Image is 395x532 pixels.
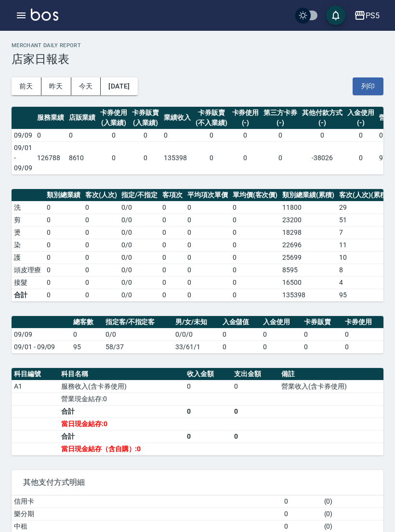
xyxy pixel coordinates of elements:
[66,141,98,174] td: 8610
[261,129,300,141] td: 0
[337,276,392,289] td: 4
[345,141,377,174] td: 0
[83,289,119,301] td: 0
[119,251,160,264] td: 0 / 0
[44,214,83,226] td: 0
[83,189,119,202] th: 客次(人次)
[280,239,337,251] td: 22696
[160,189,185,202] th: 客項次
[12,495,282,508] td: 信用卡
[12,214,44,226] td: 剪
[12,226,44,239] td: 燙
[160,276,185,289] td: 0
[44,264,83,276] td: 0
[160,226,185,239] td: 0
[185,239,230,251] td: 0
[261,328,302,341] td: 0
[230,289,280,301] td: 0
[59,368,184,380] th: 科目名稱
[98,141,130,174] td: 0
[230,201,280,214] td: 0
[232,405,279,418] td: 0
[44,189,83,202] th: 類別總業績
[59,418,184,430] td: 當日現金結存:0
[35,107,66,129] th: 服務業績
[12,328,71,341] td: 09/09
[12,368,59,380] th: 科目編號
[12,42,383,49] h2: Merchant Daily Report
[12,368,383,456] table: a dense table
[12,141,35,174] td: 09/01 - 09/09
[337,251,392,264] td: 10
[173,328,220,341] td: 0/0/0
[35,129,66,141] td: 0
[185,189,230,202] th: 平均項次單價
[345,129,377,141] td: 0
[337,289,392,301] td: 95
[280,189,337,202] th: 類別總業績(累積)
[279,380,383,393] td: 營業收入(含卡券使用)
[232,368,279,380] th: 支出金額
[12,341,71,353] td: 09/01 - 09/09
[83,201,119,214] td: 0
[160,251,185,264] td: 0
[132,118,159,128] div: (入業績)
[230,251,280,264] td: 0
[23,478,372,487] span: 其他支付方式明細
[230,239,280,251] td: 0
[83,264,119,276] td: 0
[279,368,383,380] th: 備註
[83,214,119,226] td: 0
[232,108,259,118] div: 卡券使用
[119,201,160,214] td: 0 / 0
[173,341,220,353] td: 33/61/1
[71,341,103,353] td: 95
[119,239,160,251] td: 0 / 0
[302,108,342,118] div: 其他付款方式
[337,239,392,251] td: 11
[280,214,337,226] td: 23200
[185,251,230,264] td: 0
[44,226,83,239] td: 0
[193,141,230,174] td: 0
[230,141,262,174] td: 0
[12,201,44,214] td: 洗
[66,129,98,141] td: 0
[302,118,342,128] div: (-)
[302,341,342,353] td: 0
[83,239,119,251] td: 0
[342,328,383,341] td: 0
[160,201,185,214] td: 0
[119,289,160,301] td: 0/0
[350,6,383,25] button: PS5
[103,316,173,329] th: 指定客/不指定客
[337,189,392,202] th: 客次(人次)(累積)
[161,141,193,174] td: 135398
[130,141,161,174] td: 0
[230,129,262,141] td: 0
[342,316,383,329] th: 卡券使用
[196,118,227,128] div: (不入業績)
[302,316,342,329] th: 卡券販賣
[83,251,119,264] td: 0
[280,264,337,276] td: 8595
[119,264,160,276] td: 0 / 0
[161,129,193,141] td: 0
[119,226,160,239] td: 0 / 0
[12,276,44,289] td: 接髮
[322,495,383,508] td: ( 0 )
[261,316,302,329] th: 入金使用
[98,129,130,141] td: 0
[173,316,220,329] th: 男/女/未知
[261,341,302,353] td: 0
[196,108,227,118] div: 卡券販賣
[263,108,297,118] div: 第三方卡券
[12,380,59,393] td: A1
[119,276,160,289] td: 0 / 0
[347,118,374,128] div: (-)
[185,276,230,289] td: 0
[12,251,44,264] td: 護
[12,77,41,95] button: 前天
[185,264,230,276] td: 0
[132,108,159,118] div: 卡券販賣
